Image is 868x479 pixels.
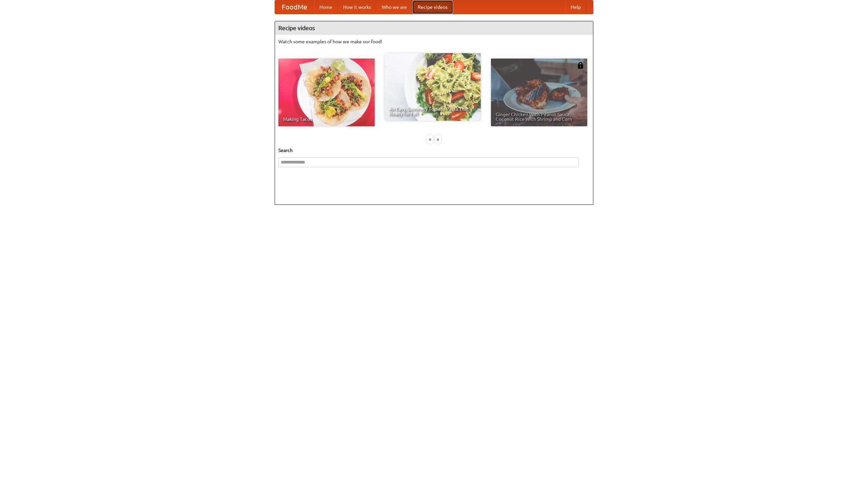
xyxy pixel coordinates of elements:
div: » [435,135,441,144]
a: FoodMe [275,0,314,14]
a: Who we are [376,0,412,14]
a: Recipe videos [412,0,453,14]
div: « [427,135,433,144]
span: Making Tacos [283,117,370,122]
p: Watch some examples of how we make our food! [278,38,590,45]
a: Home [314,0,338,14]
h4: Recipe videos [275,21,593,35]
a: An Easy, Summery Tomato Pasta That's Ready for Fall [384,53,481,121]
h5: Search [278,147,590,154]
span: An Easy, Summery Tomato Pasta That's Ready for Fall [389,107,476,116]
a: Help [565,0,586,14]
a: Making Tacos [278,59,375,126]
img: 483408.png [577,62,584,69]
a: How it works [338,0,376,14]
